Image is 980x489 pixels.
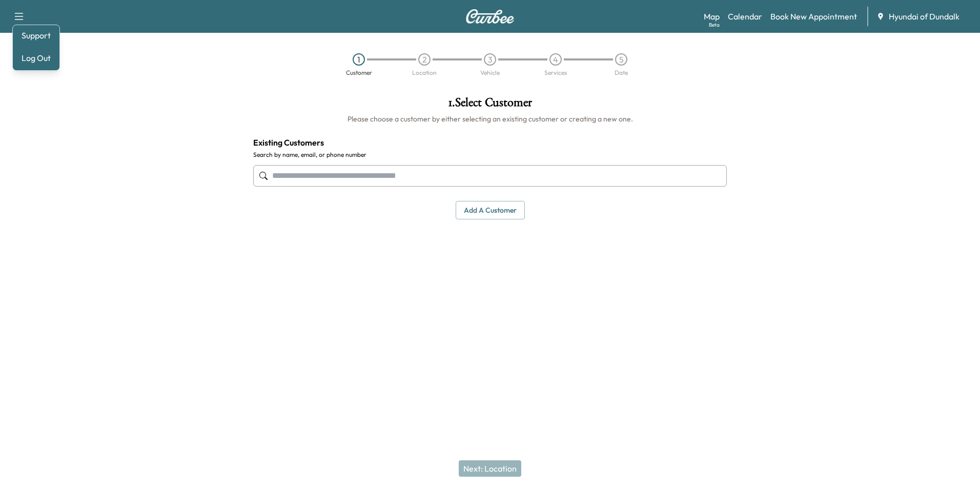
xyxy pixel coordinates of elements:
div: 4 [549,53,562,66]
a: Book New Appointment [770,10,857,23]
div: Location [412,70,437,76]
div: 3 [484,53,496,66]
button: Add a customer [456,201,525,220]
div: Customer [346,70,372,76]
div: Beta [709,21,720,29]
label: Search by name, email, or phone number [253,151,727,159]
a: Calendar [728,10,762,23]
a: Support [17,29,55,42]
img: Curbee Logo [465,9,515,24]
div: Services [544,70,567,76]
button: Log Out [17,50,55,66]
div: 2 [418,53,431,66]
a: MapBeta [704,10,720,23]
div: 1 [353,53,365,66]
h1: 1 . Select Customer [253,96,727,114]
div: Date [615,70,628,76]
h4: Existing Customers [253,136,727,149]
div: 5 [615,53,627,66]
h6: Please choose a customer by either selecting an existing customer or creating a new one. [253,114,727,124]
span: Hyundai of Dundalk [889,10,959,23]
div: Vehicle [480,70,500,76]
